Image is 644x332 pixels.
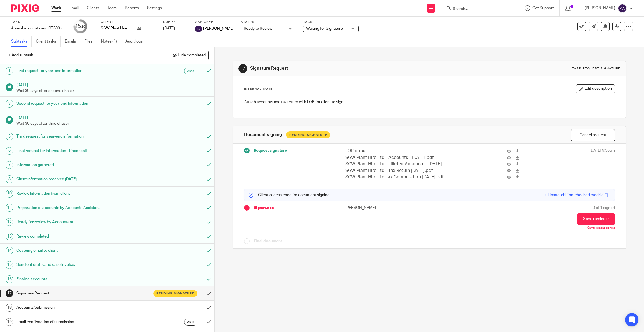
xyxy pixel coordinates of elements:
p: [PERSON_NAME] [585,5,615,11]
a: Client tasks [36,36,61,47]
button: Cancel request [571,129,615,141]
p: Wait 30 days after third chaser [16,121,209,126]
span: Request signature [254,148,287,153]
a: Emails [65,36,80,47]
button: + Add subtask [6,51,36,60]
p: Client access code for document signing [248,192,329,198]
h1: Preparation of accounts by Accounts Assistant [16,204,137,212]
span: [PERSON_NAME] [203,26,234,31]
p: Internal Note [244,87,273,91]
div: 1 [6,67,13,75]
div: 6 [6,147,13,155]
h1: Signature Request [16,289,137,298]
p: Attach accounts and tax return with LOR for client to sign [244,99,615,105]
p: Only to missing signers [587,226,615,230]
div: 15 [6,261,13,269]
label: Task [11,20,67,24]
span: Waiting for Signature [306,27,343,31]
p: SGW Plant Hire Ltd - Accounts - [DATE].pdf [345,154,450,161]
a: Audit logs [125,36,147,47]
p: SGW Plant Hire Ltd - Filleted Accounts - [DATE].pdf [345,161,450,167]
label: Due by [163,20,188,24]
p: SGW Plant Hire Ltd Tax Computation [DATE].pdf [345,174,450,180]
span: Ready to Review [244,27,272,31]
p: SGW Plant Hire Ltd - Tax Return [DATE].pdf [345,168,450,174]
div: 18 [6,304,13,312]
div: 13 [6,233,13,240]
div: 5 [6,133,13,140]
h1: Client information received [DATE] [16,175,137,183]
div: 12 [6,218,13,226]
button: Hide completed [170,51,209,60]
a: Team [107,5,117,11]
a: Settings [147,5,162,11]
label: Client [101,20,156,24]
h1: Finalise accounts [16,275,137,283]
h1: Review completed [16,232,137,241]
img: Pixie [11,4,39,12]
p: LOR.docx [345,148,450,154]
p: [PERSON_NAME] [345,205,429,211]
p: SGW Plant Hire Ltd [101,26,134,31]
h1: First request for year-end information [16,67,137,75]
span: 0 of 1 signed [593,205,615,211]
img: svg%3E [618,4,627,13]
h1: Signature Request [250,66,441,71]
a: Notes (1) [101,36,121,47]
span: Signatures [254,205,274,211]
div: Task request signature [572,66,620,71]
button: Send reminder [577,213,615,225]
h1: Third request for year-end information [16,132,137,141]
h1: Covering email to client [16,246,137,255]
div: 17 [6,289,13,297]
h1: Second request for year-end information [16,99,137,108]
div: Auto [184,68,197,74]
span: Hide completed [178,53,206,58]
div: Pending Signature [286,131,330,138]
input: Search [452,7,502,12]
div: ultimate-chiffon-checked-wookie [545,192,603,198]
small: /20 [80,25,85,28]
h1: Ready for review by Accountant [16,218,137,226]
div: 17 [238,64,247,73]
h1: Accounts Submission [16,303,137,312]
div: Annual accounts and CT600 return - NON BOOKKEEPING CLIENTS [11,26,67,31]
h1: Document signing [244,132,282,138]
button: Edit description [576,84,615,93]
h1: Email confirmation of submission [16,318,137,326]
div: 19 [6,318,13,326]
a: Work [51,5,61,11]
a: Email [69,5,79,11]
div: 14 [6,247,13,254]
div: 7 [6,161,13,169]
h1: Send out drafts and raise invoice. [16,261,137,269]
img: svg%3E [195,26,202,32]
span: [DATE] 9:56am [590,148,615,180]
p: Wait 30 days after second chaser [16,88,209,94]
label: Assignee [195,20,234,24]
span: Get Support [532,6,554,10]
div: 10 [6,190,13,198]
span: Final document [254,238,282,244]
div: 16 [6,275,13,283]
div: 3 [6,100,13,108]
div: 15 [75,23,85,29]
div: 11 [6,204,13,212]
h1: [DATE] [16,81,209,88]
label: Tags [303,20,359,24]
span: Pending signature [156,291,194,296]
a: Subtasks [11,36,32,47]
label: Status [241,20,296,24]
h1: [DATE] [16,114,209,121]
a: Clients [87,5,99,11]
div: Auto [184,319,197,326]
span: [DATE] [163,26,175,30]
h1: Final request for information - Phonecall [16,147,137,155]
div: 8 [6,175,13,183]
h1: Review information from client [16,189,137,198]
a: Reports [125,5,139,11]
a: Files [84,36,97,47]
h1: Information gathered [16,161,137,169]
